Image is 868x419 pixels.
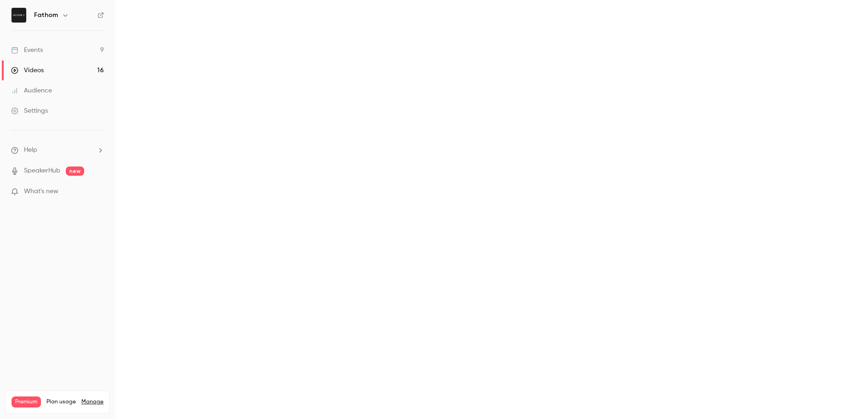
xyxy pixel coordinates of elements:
span: Plan usage [46,398,76,406]
a: SpeakerHub [24,166,60,176]
h6: Fathom [34,11,58,20]
li: help-dropdown-opener [11,145,104,155]
img: Fathom [11,8,26,23]
span: What's new [24,187,58,196]
span: Premium [11,396,41,408]
iframe: Noticeable Trigger [93,188,104,196]
span: Help [24,145,37,155]
div: Settings [11,106,48,115]
div: Audience [11,86,52,95]
span: new [66,166,84,176]
div: Videos [11,66,44,75]
div: Events [11,46,43,55]
a: Manage [81,398,103,406]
